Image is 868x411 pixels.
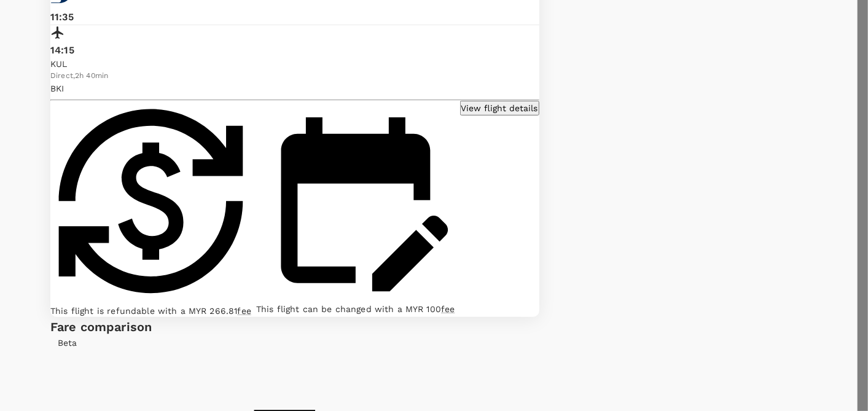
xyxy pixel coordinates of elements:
div: Direct , 2h 40min [50,70,539,82]
p: This flight is refundable with a MYR 266.81 [50,305,251,317]
p: 11:35 [50,10,539,25]
p: View flight details [461,102,538,114]
span: fee [237,306,251,316]
p: This flight can be changed with a MYR 100 [256,303,455,315]
span: Beta [50,338,85,348]
p: BKI [50,82,539,95]
div: Fare comparison [50,317,539,337]
p: 14:15 [50,43,539,58]
p: KUL [50,58,539,70]
span: fee [441,304,455,314]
